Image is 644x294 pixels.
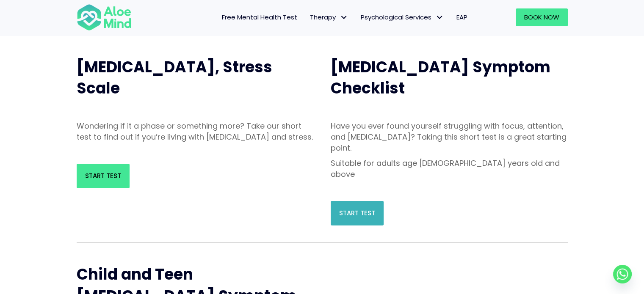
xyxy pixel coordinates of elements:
span: Free Mental Health Test [222,13,297,22]
span: [MEDICAL_DATA] Symptom Checklist [331,56,550,99]
span: Therapy [310,13,348,22]
a: Book Now [516,8,568,26]
a: Whatsapp [613,265,632,283]
a: Start Test [331,201,384,225]
span: Therapy: submenu [338,11,350,24]
a: Psychological ServicesPsychological Services: submenu [354,8,450,26]
span: Start Test [339,209,375,217]
span: EAP [456,13,467,22]
a: Free Mental Health Test [216,8,304,26]
span: [MEDICAL_DATA], Stress Scale [77,56,272,99]
p: Suitable for adults age [DEMOGRAPHIC_DATA] years old and above [331,158,568,180]
span: Psychological Services [361,13,444,22]
a: EAP [450,8,474,26]
p: Have you ever found yourself struggling with focus, attention, and [MEDICAL_DATA]? Taking this sh... [331,121,568,154]
span: Start Test [85,171,121,180]
img: Aloe mind Logo [77,3,132,31]
span: Psychological Services: submenu [434,11,446,24]
a: TherapyTherapy: submenu [304,8,354,26]
span: Book Now [524,13,559,22]
a: Start Test [77,164,130,188]
p: Wondering if it a phase or something more? Take our short test to find out if you’re living with ... [77,121,314,143]
nav: Menu [143,8,474,26]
